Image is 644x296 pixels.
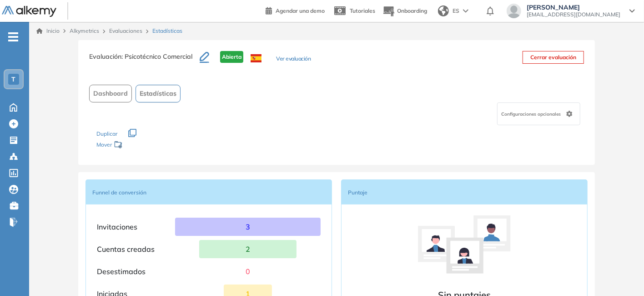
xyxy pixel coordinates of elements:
button: Ver evaluación [276,55,311,64]
a: Inicio [36,27,60,35]
span: Abierta [220,51,243,63]
span: : Psicotécnico Comercial [121,52,192,61]
button: Dashboard [89,85,132,102]
p: Invitaciones [97,221,175,232]
p: Cuentas creadas [97,244,175,255]
button: Estadísticas [136,85,181,102]
span: Dashboard [93,89,128,98]
p: 3 [242,218,254,236]
img: arrow [463,9,468,13]
img: ESP [251,54,262,62]
img: Logo [2,6,56,17]
span: Onboarding [397,7,427,14]
i: - [8,36,18,38]
div: Configuraciones opcionales [497,102,580,125]
span: T [12,76,16,83]
span: Tutoriales [350,7,375,14]
span: Duplicar [96,130,117,137]
span: Funnel de conversión [92,189,146,196]
span: [EMAIL_ADDRESS][DOMAIN_NAME] [527,11,620,18]
span: ES [453,7,459,15]
button: Onboarding [382,1,427,21]
a: Agendar una demo [266,5,325,15]
div: Mover [96,137,187,154]
span: Alkymetrics [70,27,99,34]
h3: Evaluación [89,51,200,70]
span: Agendar una demo [276,7,325,14]
span: [PERSON_NAME] [527,4,620,11]
p: 2 [242,240,254,258]
button: Cerrar evaluación [523,51,584,64]
p: 0 [242,262,254,281]
img: world [438,5,449,16]
span: Puntaje [348,189,367,196]
span: Estadísticas [152,27,182,35]
span: Configuraciones opcionales [501,111,563,117]
p: Desestimados [97,266,175,277]
span: Estadísticas [140,89,176,98]
a: Evaluaciones [109,27,142,34]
